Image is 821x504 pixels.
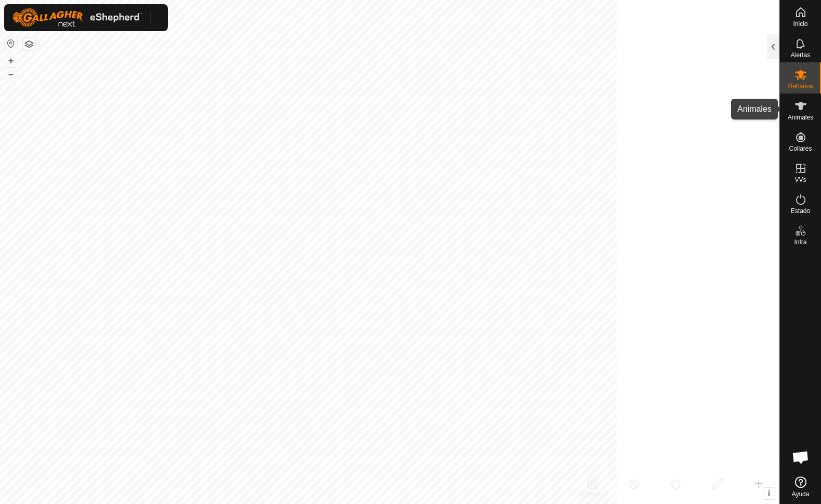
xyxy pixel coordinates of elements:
a: Ayuda [780,472,821,501]
button: + [5,55,17,67]
span: Estado [791,208,810,214]
span: Rebaños [788,83,813,89]
span: Collares [789,145,812,152]
div: Chat abierto [785,442,816,473]
span: Infra [794,239,806,245]
span: Ayuda [792,491,810,497]
a: Política de Privacidad [336,490,396,500]
span: VVs [794,177,806,183]
span: i [768,489,770,498]
a: Contáctenos [408,490,443,500]
button: – [5,68,17,81]
img: Logo Gallagher [12,8,142,27]
span: Alertas [791,52,810,58]
button: Capas del Mapa [23,38,35,50]
span: Animales [788,114,813,121]
button: Restablecer Mapa [5,37,17,50]
button: i [763,488,775,499]
span: Inicio [793,21,807,27]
